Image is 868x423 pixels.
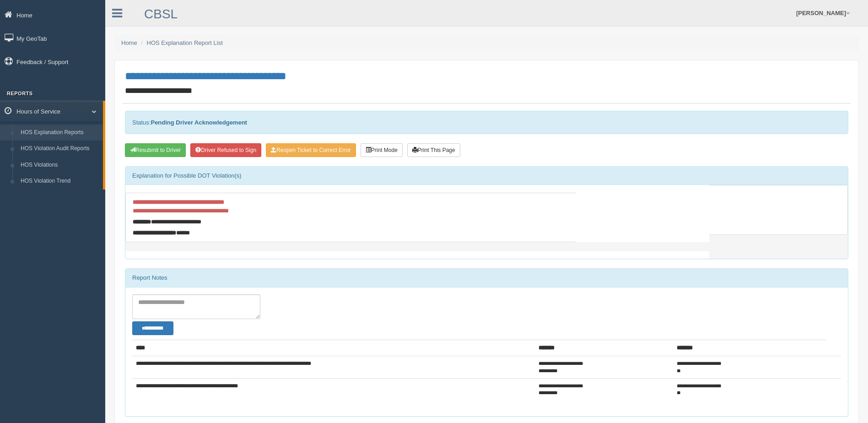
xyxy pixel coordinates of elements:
[125,143,186,157] button: Resubmit To Driver
[266,143,356,157] button: Reopen Ticket
[361,143,403,157] button: Print Mode
[121,39,137,46] a: Home
[125,111,848,134] div: Status:
[132,321,173,335] button: Change Filter Options
[125,167,848,185] div: Explanation for Possible DOT Violation(s)
[407,143,460,157] button: Print This Page
[16,125,103,141] a: HOS Explanation Reports
[144,7,178,21] a: CBSL
[125,269,848,287] div: Report Notes
[16,157,103,174] a: HOS Violations
[147,39,223,46] a: HOS Explanation Report List
[16,141,103,157] a: HOS Violation Audit Reports
[190,143,261,157] button: Driver Refused to Sign
[16,173,103,190] a: HOS Violation Trend
[151,119,247,126] strong: Pending Driver Acknowledgement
